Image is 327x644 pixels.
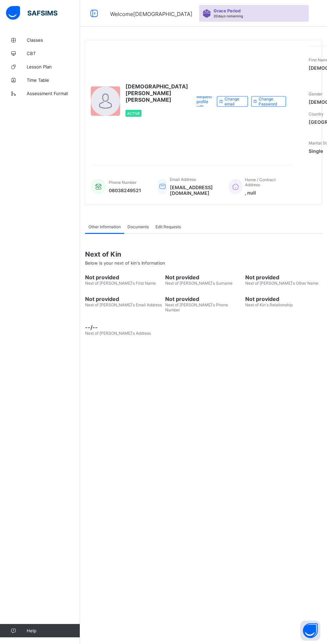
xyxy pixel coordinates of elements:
span: Next of [PERSON_NAME]'s First Name [85,281,156,286]
img: sticker-purple.71386a28dfed39d6af7621340158ba97.svg [203,9,211,18]
span: Next of [PERSON_NAME]'s Email Address [85,302,162,307]
span: Country [309,111,324,116]
span: Gender [309,91,322,96]
span: 08038249521 [109,188,141,193]
span: [EMAIL_ADDRESS][DOMAIN_NAME] [170,185,219,196]
span: Not provided [165,274,242,281]
span: Not provided [165,296,242,302]
span: Email Address [170,177,196,182]
span: [DEMOGRAPHIC_DATA][PERSON_NAME] [PERSON_NAME] [125,83,188,103]
span: , null [245,190,286,196]
span: Next of Kin's Relationship [245,302,293,307]
span: Home / Contract Address [245,177,276,187]
span: Assessment Format [27,91,80,96]
span: Lesson Plan [27,64,80,69]
span: Not provided [245,274,322,281]
img: safsims [6,6,57,20]
span: Next of [PERSON_NAME]'s Address [85,331,151,336]
span: Classes [27,37,80,43]
span: Change Password [259,96,281,106]
span: --/-- [85,324,162,331]
span: Next of [PERSON_NAME]'s Other Name [245,281,318,286]
span: Change email [225,96,243,106]
span: Welcome [DEMOGRAPHIC_DATA] [110,11,193,17]
span: Active [127,111,140,115]
span: Edit Requests [155,224,181,229]
span: Not provided [85,274,162,281]
span: Not provided [245,296,322,302]
button: Open asap [300,621,320,641]
span: Next of [PERSON_NAME]'s Phone Number [165,302,228,312]
span: Next of [PERSON_NAME]'s Surname [165,281,233,286]
span: 20 days remaining [214,14,243,18]
span: Time Table [27,77,80,83]
span: Documents [127,224,149,229]
span: Other Information [88,224,121,229]
span: Grace Period [214,8,241,13]
span: Next of Kin [85,250,322,258]
span: Request profile edit [197,94,212,109]
span: Phone Number [109,180,136,185]
span: CBT [27,51,80,56]
span: Below is your next of kin's Information [85,260,165,266]
span: Not provided [85,296,162,302]
span: Help [27,628,80,633]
